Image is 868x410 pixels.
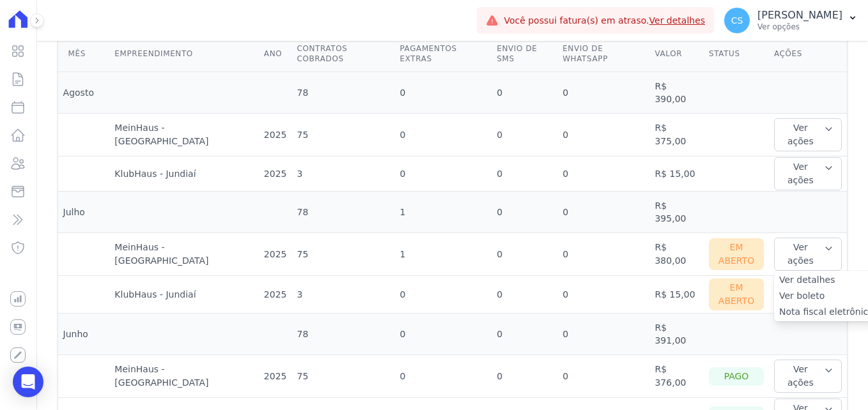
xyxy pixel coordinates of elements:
[649,156,704,192] td: R$ 15,00
[557,314,649,355] td: 0
[109,114,258,156] td: MeinHaus - [GEOGRAPHIC_DATA]
[774,360,842,393] button: Ver ações
[109,276,258,314] td: KlubHaus - Jundiaí
[259,233,292,276] td: 2025
[395,233,492,276] td: 1
[649,276,704,314] td: R$ 15,00
[557,276,649,314] td: 0
[58,314,110,355] td: Junho
[259,36,292,72] th: Ano
[557,192,649,233] td: 0
[109,156,258,192] td: KlubHaus - Jundiaí
[757,22,842,32] p: Ver opções
[291,156,394,192] td: 3
[731,16,743,25] span: CS
[714,3,868,38] button: CS [PERSON_NAME] Ver opções
[557,156,649,192] td: 0
[649,36,704,72] th: Valor
[291,36,394,72] th: Contratos cobrados
[557,355,649,398] td: 0
[492,355,557,398] td: 0
[395,355,492,398] td: 0
[492,114,557,156] td: 0
[395,36,492,72] th: Pagamentos extras
[649,15,706,26] a: Ver detalhes
[492,314,557,355] td: 0
[649,233,704,276] td: R$ 380,00
[492,233,557,276] td: 0
[395,114,492,156] td: 0
[291,233,394,276] td: 75
[395,276,492,314] td: 0
[557,36,649,72] th: Envio de Whatsapp
[492,276,557,314] td: 0
[649,314,704,355] td: R$ 391,00
[769,36,847,72] th: Ações
[259,355,292,398] td: 2025
[774,238,842,271] button: Ver ações
[109,355,258,398] td: MeinHaus - [GEOGRAPHIC_DATA]
[492,192,557,233] td: 0
[704,36,769,72] th: Status
[259,276,292,314] td: 2025
[757,9,842,22] p: [PERSON_NAME]
[649,72,704,114] td: R$ 390,00
[774,157,842,190] button: Ver ações
[395,156,492,192] td: 0
[504,14,705,27] span: Você possui fatura(s) em atraso.
[774,118,842,151] button: Ver ações
[58,72,110,114] td: Agosto
[492,72,557,114] td: 0
[395,192,492,233] td: 1
[109,36,258,72] th: Empreendimento
[709,238,764,270] div: Em Aberto
[709,278,764,310] div: Em Aberto
[709,367,764,386] div: Pago
[58,36,110,72] th: Mês
[58,192,110,233] td: Julho
[291,192,394,233] td: 78
[492,36,557,72] th: Envio de SMS
[291,72,394,114] td: 78
[291,276,394,314] td: 3
[557,233,649,276] td: 0
[13,367,43,397] div: Open Intercom Messenger
[291,314,394,355] td: 78
[557,114,649,156] td: 0
[557,72,649,114] td: 0
[649,355,704,398] td: R$ 376,00
[492,156,557,192] td: 0
[259,156,292,192] td: 2025
[395,314,492,355] td: 0
[649,114,704,156] td: R$ 375,00
[649,192,704,233] td: R$ 395,00
[395,72,492,114] td: 0
[109,233,258,276] td: MeinHaus - [GEOGRAPHIC_DATA]
[291,355,394,398] td: 75
[259,114,292,156] td: 2025
[291,114,394,156] td: 75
